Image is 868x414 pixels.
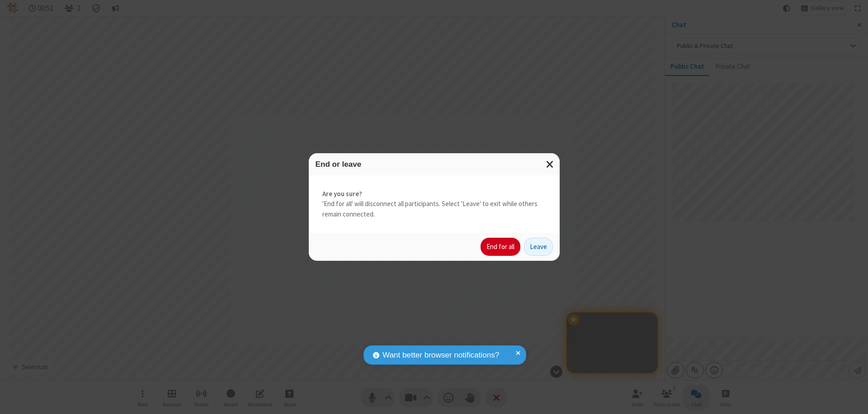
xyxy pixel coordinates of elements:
h3: End or leave [316,160,553,169]
button: Leave [524,238,553,256]
button: End for all [481,238,520,256]
div: 'End for all' will disconnect all participants. Select 'Leave' to exit while others remain connec... [309,175,560,233]
strong: Are you sure? [322,189,546,199]
span: Want better browser notifications? [382,349,499,361]
button: Close modal [541,153,560,175]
